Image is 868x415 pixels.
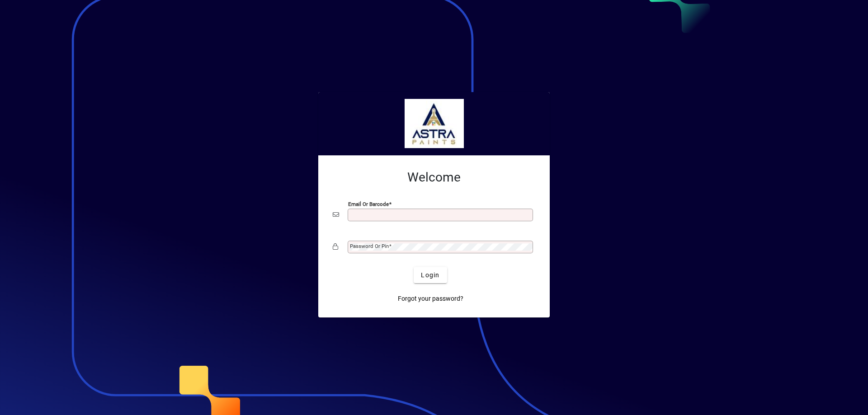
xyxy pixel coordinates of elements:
mat-label: Password or Pin [350,243,389,249]
span: Login [421,270,439,280]
h2: Welcome [333,170,535,185]
mat-label: Email or Barcode [348,201,389,207]
span: Forgot your password? [398,294,463,303]
button: Login [414,267,447,283]
a: Forgot your password? [394,290,467,307]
